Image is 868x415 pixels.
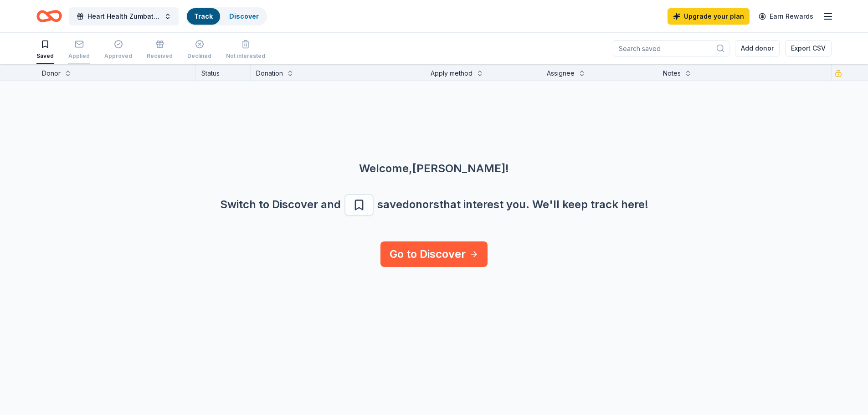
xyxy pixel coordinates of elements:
button: Applied [68,36,90,64]
div: Welcome, [PERSON_NAME] ! [22,161,846,176]
a: Track [194,12,213,20]
div: Donor [42,68,61,79]
div: Assignee [547,68,575,79]
button: TrackDiscover [186,7,267,26]
div: Apply method [431,68,473,79]
button: Approved [104,36,132,64]
div: Notes [663,68,681,79]
button: Received [147,36,173,64]
button: Heart Health Zumbathon [69,7,179,26]
button: Export CSV [785,40,832,56]
a: Home [36,5,62,27]
button: Not interested [226,36,265,64]
input: Search saved [613,40,729,56]
a: Discover [229,12,259,20]
a: Upgrade your plan [668,8,750,25]
div: Received [147,52,173,60]
div: Saved [36,52,54,60]
div: Status [196,64,251,81]
div: Approved [104,52,132,60]
div: Not interested [226,52,265,60]
div: Switch to Discover and save donors that interest you. We ' ll keep track here! [22,194,846,216]
button: Add donor [735,40,780,56]
span: Heart Health Zumbathon [87,11,160,22]
div: Declined [187,52,211,60]
div: Applied [68,52,90,60]
div: Donation [256,68,283,79]
a: Go to Discover [380,241,488,267]
button: Declined [187,36,211,64]
button: Saved [36,36,54,64]
a: Earn Rewards [753,8,819,25]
